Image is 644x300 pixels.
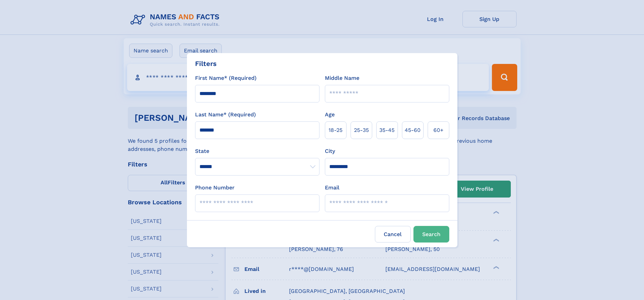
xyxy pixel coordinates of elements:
[405,126,421,134] span: 45‑60
[375,226,411,243] label: Cancel
[325,111,335,119] label: Age
[325,147,335,155] label: City
[195,147,319,155] label: State
[354,126,369,134] span: 25‑35
[413,226,449,243] button: Search
[325,74,359,82] label: Middle Name
[195,74,257,82] label: First Name* (Required)
[195,184,235,192] label: Phone Number
[325,184,339,192] label: Email
[379,126,395,134] span: 35‑45
[433,126,444,134] span: 60+
[195,111,256,119] label: Last Name* (Required)
[329,126,342,134] span: 18‑25
[195,59,217,69] div: Filters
